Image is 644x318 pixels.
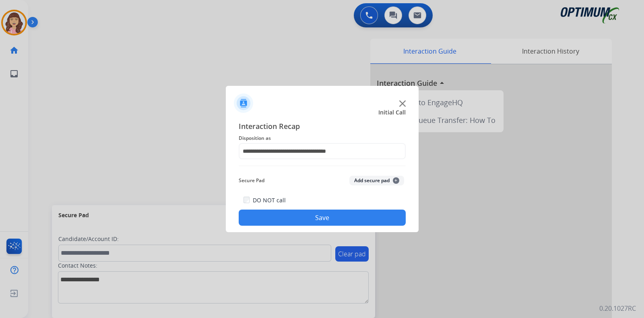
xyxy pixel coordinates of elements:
span: Disposition as [239,133,406,143]
label: DO NOT call [253,196,286,204]
img: contact-recap-line.svg [239,166,406,166]
span: + [393,177,399,184]
span: Interaction Recap [239,121,406,133]
span: Initial Call [378,108,406,116]
img: contactIcon [234,94,253,113]
button: Add secure pad+ [349,176,404,185]
span: Secure Pad [239,176,264,185]
p: 0.20.1027RC [599,303,636,313]
button: Save [239,210,406,226]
